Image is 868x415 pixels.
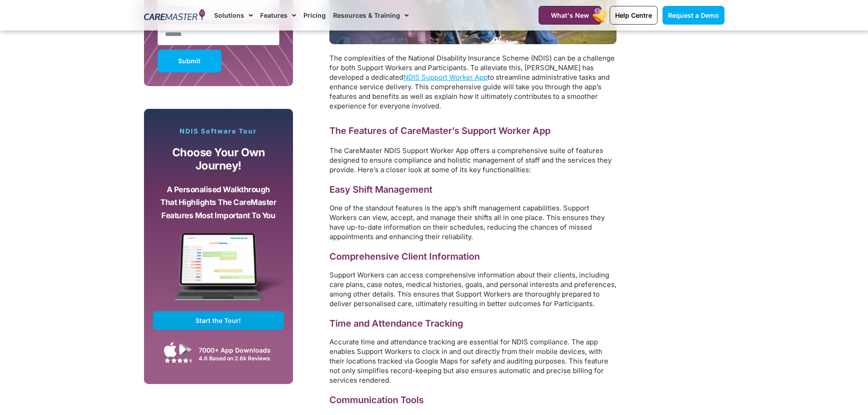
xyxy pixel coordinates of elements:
[178,59,200,63] span: Submit
[329,125,616,137] h2: The Features of CareMaster’s Support Worker App
[329,54,615,110] span: The complexities of the National Disability Insurance Scheme (NDIS) can be a challenge for both S...
[329,204,605,241] span: One of the standout features is the app’s shift management capabilities. Support Workers can view...
[329,394,616,406] h3: Communication Tools
[329,146,611,174] span: The CareMaster NDIS Support Worker App offers a comprehensive suite of features designed to ensur...
[144,9,205,22] img: CareMaster Logo
[153,233,284,311] img: CareMaster Software Mockup on Screen
[329,338,608,384] span: Accurate time and attendance tracking are essential for NDIS compliance. The app enables Support ...
[329,251,616,263] h3: Comprehensive Client Information
[179,343,192,356] img: Google Play App Icon
[164,342,177,357] img: Apple App Store Icon
[160,183,277,222] p: A personalised walkthrough that highlights the CareMaster features most important to you
[663,6,724,25] a: Request a Demo
[329,318,616,330] h3: Time and Attendance Tracking
[668,11,719,19] span: Request a Demo
[403,73,488,82] a: NDIS Support Worker App
[158,50,221,72] button: Submit
[164,358,192,363] img: Google Play Store App Review Stars
[199,345,279,355] div: 7000+ App Downloads
[329,271,616,308] span: Support Workers can access comprehensive information about their clients, including care plans, c...
[329,184,616,196] h3: Easy Shift Management
[199,355,279,362] div: 4.6 Based on 2.6k Reviews
[153,127,284,135] p: NDIS Software Tour
[195,317,241,324] span: Start the Tour!
[610,6,657,25] a: Help Centre
[551,11,589,19] span: What's New
[539,6,601,25] a: What's New
[153,311,284,330] a: Start the Tour!
[615,11,652,19] span: Help Centre
[160,146,277,172] p: Choose your own journey!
